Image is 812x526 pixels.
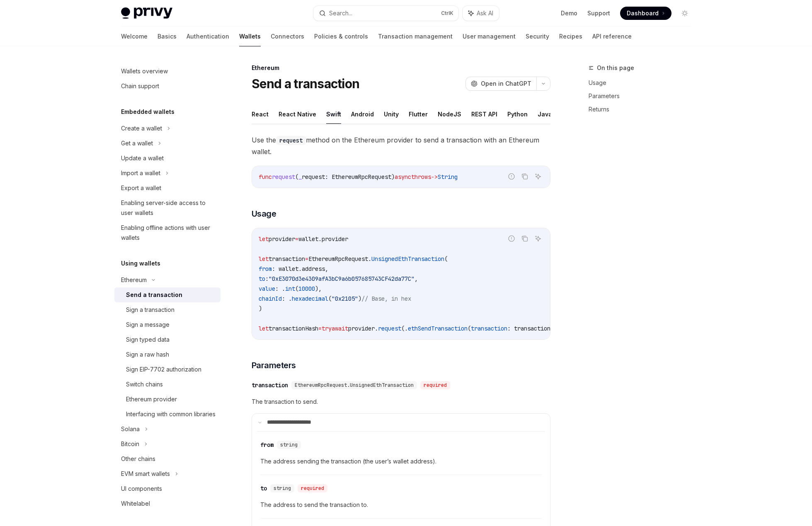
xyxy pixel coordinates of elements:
span: string [280,442,298,448]
a: Sign a message [114,317,221,332]
div: Send a transaction [126,290,182,300]
span: // Base, in hex [361,295,411,302]
span: request [378,325,401,332]
a: Switch chains [114,377,221,392]
a: Basics [158,27,177,46]
button: Swift [326,104,341,124]
span: request [272,173,295,181]
div: Sign a raw hash [126,350,169,360]
span: string [274,485,291,492]
span: : [265,275,269,282]
span: await [332,325,348,332]
span: : wallet. [272,265,302,273]
span: from [259,265,272,273]
span: "0x2105" [332,295,358,302]
span: ( [468,325,471,332]
div: Search... [329,8,352,18]
span: , [325,265,328,273]
span: Parameters [252,360,296,371]
span: func [259,173,272,181]
a: Whitelabel [114,496,221,511]
span: EthereumRpcRequest. [308,255,371,263]
div: Wallets overview [121,66,168,76]
span: : EthereumRpcRequest) [325,173,395,181]
span: The address to send the transaction to. [260,500,542,510]
span: ( [444,255,448,263]
a: Wallets overview [114,64,221,79]
a: Sign typed data [114,332,221,347]
button: Toggle dark mode [678,7,691,20]
span: throws [411,173,431,181]
span: , [414,275,418,282]
a: Interfacing with common libraries [114,407,221,422]
a: Chain support [114,79,221,94]
span: transaction [471,325,507,332]
a: Sign EIP-7702 authorization [114,362,221,377]
div: from [260,441,274,449]
span: try [322,325,332,332]
a: Dashboard [620,7,671,20]
div: Bitcoin [121,439,139,449]
button: Python [507,104,528,124]
span: : transaction) [507,325,554,332]
span: Open in ChatGPT [481,80,531,88]
div: Update a wallet [121,153,164,163]
a: Wallets [239,27,261,46]
span: UnsignedEthTransaction [371,255,444,263]
a: Connectors [271,27,304,46]
div: Import a wallet [121,168,160,178]
h1: Send a transaction [252,76,360,91]
div: Sign EIP-7702 authorization [126,364,201,374]
a: UI components [114,481,221,496]
div: Ethereum [252,64,550,72]
div: Switch chains [126,379,163,389]
span: let [259,255,269,263]
button: Report incorrect code [506,233,517,244]
img: light logo [121,7,172,19]
h5: Embedded wallets [121,107,175,117]
a: Usage [589,76,698,89]
a: Enabling offline actions with user wallets [114,220,221,245]
span: Usage [252,208,276,220]
span: async [395,173,411,181]
a: Policies & controls [314,27,368,46]
a: Recipes [559,27,582,46]
a: Other chains [114,451,221,466]
span: provider [269,235,295,243]
div: Get a wallet [121,138,153,148]
button: Search...CtrlK [313,6,458,21]
span: = [318,325,322,332]
a: Sign a raw hash [114,347,221,362]
div: to [260,484,267,492]
div: Whitelabel [121,499,150,509]
a: Ethereum provider [114,392,221,407]
span: request [302,173,325,181]
div: Sign a message [126,320,170,330]
button: Ask AI [533,233,543,244]
span: : . [282,295,292,302]
button: Java [538,104,552,124]
div: Other chains [121,454,155,464]
span: Ctrl K [441,10,453,17]
span: = [295,235,298,243]
button: Flutter [409,104,428,124]
div: Ethereum provider [126,394,177,404]
span: let [259,235,269,243]
button: Copy the contents from the code block [519,233,530,244]
span: -> [431,173,438,181]
a: Sign a transaction [114,302,221,317]
span: ), [315,285,322,292]
span: wallet. [298,235,322,243]
button: React [252,104,269,124]
span: transaction [269,255,305,263]
div: Sign a transaction [126,305,175,315]
button: NodeJS [438,104,461,124]
span: Use the method on the Ethereum provider to send a transaction with an Ethereum wallet. [252,134,550,157]
div: Create a wallet [121,123,162,133]
a: Send a transaction [114,287,221,302]
span: hexadecimal [292,295,328,302]
a: Security [526,27,549,46]
span: value [259,285,275,292]
a: Support [587,9,610,17]
button: Android [351,104,374,124]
